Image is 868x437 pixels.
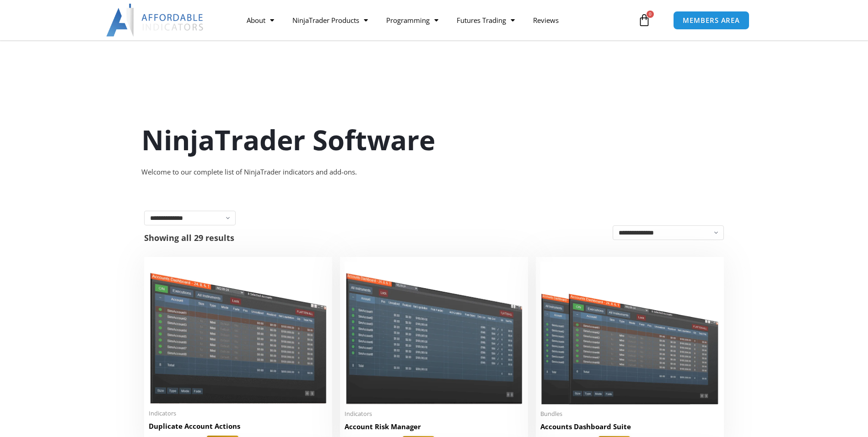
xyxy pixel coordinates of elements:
a: Account Risk Manager [345,422,523,436]
span: MEMBERS AREA [683,17,740,24]
img: Account Risk Manager [345,262,523,404]
span: Indicators [345,410,523,418]
img: Duplicate Account Actions [149,262,328,404]
select: Shop order [613,225,724,240]
h2: Accounts Dashboard Suite [540,422,719,432]
div: Welcome to our complete list of NinjaTrader indicators and add-ons. [141,166,727,179]
img: LogoAI | Affordable Indicators – NinjaTrader [106,4,205,37]
span: Indicators [149,410,328,417]
h1: NinjaTrader Software [141,120,727,159]
nav: Menu [237,10,636,31]
h2: Account Risk Manager [345,422,523,432]
a: Duplicate Account Actions [149,421,328,436]
a: Reviews [524,10,568,31]
a: About [237,10,283,31]
a: NinjaTrader Products [283,10,377,31]
a: 0 [624,7,664,33]
a: Accounts Dashboard Suite [540,422,719,436]
a: Futures Trading [447,10,524,31]
span: Bundles [540,410,719,418]
a: Programming [377,10,447,31]
p: Showing all 29 results [144,234,234,242]
img: Accounts Dashboard Suite [540,262,719,404]
span: 0 [647,11,654,18]
a: MEMBERS AREA [673,11,749,30]
h2: Duplicate Account Actions [149,421,328,431]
